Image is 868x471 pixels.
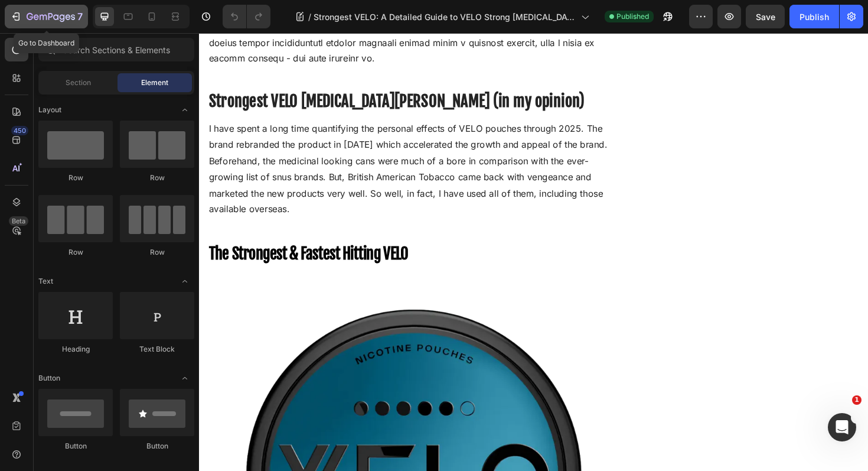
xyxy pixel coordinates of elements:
div: Row [38,247,113,258]
span: Published [616,11,649,22]
span: Text [38,276,53,287]
iframe: Intercom live chat [828,413,856,441]
span: Section [66,77,91,88]
div: Row [120,247,194,258]
div: 450 [11,126,28,135]
span: Toggle open [175,369,194,388]
span: Layout [38,105,61,115]
div: Undo/Redo [223,5,270,28]
div: Beta [9,216,28,226]
span: Save [756,12,775,22]
button: 7 [5,5,88,28]
div: Row [120,173,194,183]
button: Publish [789,5,839,28]
span: Button [38,373,60,384]
span: Element [141,77,168,88]
span: 1 [852,395,862,405]
span: Strongest VELO: A Detailed Guide to VELO Strong [MEDICAL_DATA] Pouches [314,11,576,23]
button: Save [746,5,785,28]
div: Text Block [120,344,194,355]
div: Button [120,441,194,451]
iframe: Design area [199,33,868,471]
input: Search Sections & Elements [38,38,194,61]
div: Row [38,173,113,183]
p: 7 [77,9,83,24]
div: Publish [800,11,829,23]
span: Toggle open [175,100,194,119]
div: Heading [38,344,113,355]
div: Button [38,441,113,451]
span: Toggle open [175,272,194,291]
span: / [308,11,311,23]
